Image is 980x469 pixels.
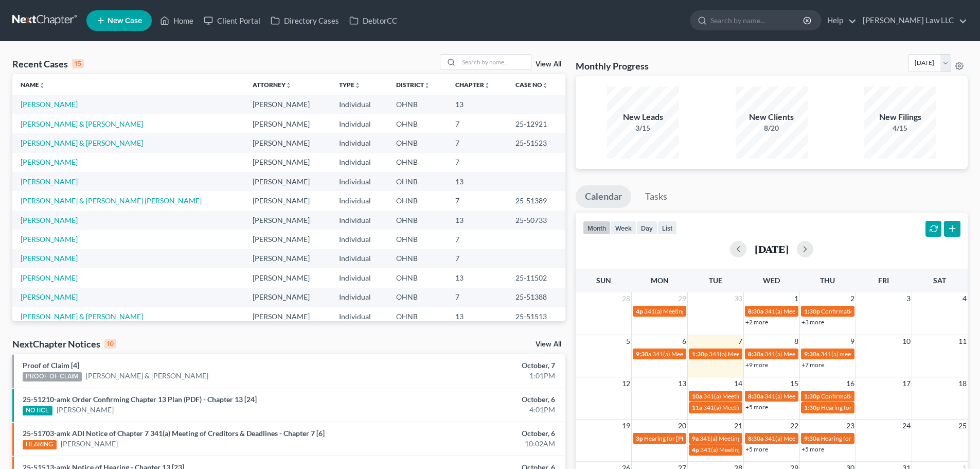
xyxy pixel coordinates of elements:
[331,191,387,210] td: Individual
[21,312,143,321] a: [PERSON_NAME] & [PERSON_NAME]
[447,153,507,172] td: 7
[331,268,387,287] td: Individual
[789,420,799,432] span: 22
[804,307,820,315] span: 1:30p
[700,446,833,454] span: 341(a) Meeting of Creditors for [PERSON_NAME]
[12,58,84,70] div: Recent Cases
[396,81,430,89] a: Districtunfold_more
[244,153,331,172] td: [PERSON_NAME]
[821,350,920,358] span: 341(a) meeting for [PERSON_NAME]
[244,307,331,326] td: [PERSON_NAME]
[244,268,331,287] td: [PERSON_NAME]
[821,307,939,315] span: Confirmation Hearing for [PERSON_NAME]
[244,172,331,191] td: [PERSON_NAME]
[748,350,763,358] span: 8:30a
[700,435,833,442] span: 341(a) Meeting of Creditors for [PERSON_NAME]
[849,335,856,348] span: 9
[652,350,848,358] span: 341(a) Meeting of Creditors for [PERSON_NAME][GEOGRAPHIC_DATA]
[677,420,687,432] span: 20
[764,392,864,400] span: 341(a) Meeting for [PERSON_NAME]
[764,307,864,315] span: 341(a) Meeting for [PERSON_NAME]
[692,435,699,442] span: 9a
[677,292,687,305] span: 29
[644,307,744,315] span: 341(a) Meeting for [PERSON_NAME]
[484,82,490,89] i: unfold_more
[388,211,447,230] td: OHNB
[657,221,677,235] button: list
[822,11,857,30] a: Help
[748,435,763,442] span: 8:30a
[789,377,799,390] span: 15
[736,111,808,123] div: New Clients
[384,394,555,405] div: October, 6
[736,123,808,133] div: 8/20
[845,420,856,432] span: 23
[424,82,430,89] i: unfold_more
[607,111,679,123] div: New Leads
[244,230,331,249] td: [PERSON_NAME]
[515,81,548,89] a: Case Nounfold_more
[21,196,202,205] a: [PERSON_NAME] & [PERSON_NAME] [PERSON_NAME]
[331,230,387,249] td: Individual
[821,404,901,411] span: Hearing for [PERSON_NAME]
[21,235,78,244] a: [PERSON_NAME]
[745,318,768,326] a: +2 more
[745,445,768,453] a: +5 more
[331,211,387,230] td: Individual
[901,377,912,390] span: 17
[748,307,763,315] span: 8:30a
[507,268,565,287] td: 25-11502
[745,361,768,369] a: +9 more
[763,276,780,285] span: Wed
[542,82,548,89] i: unfold_more
[344,11,402,30] a: DebtorCC
[692,350,708,358] span: 1:30p
[388,288,447,307] td: OHNB
[737,335,743,348] span: 7
[244,95,331,114] td: [PERSON_NAME]
[21,138,143,147] a: [PERSON_NAME] & [PERSON_NAME]
[748,392,763,400] span: 8:30a
[244,288,331,307] td: [PERSON_NAME]
[764,435,864,442] span: 341(a) Meeting for [PERSON_NAME]
[331,172,387,191] td: Individual
[447,307,507,326] td: 13
[636,350,651,358] span: 9:30a
[23,372,82,381] div: PROOF OF CLAIM
[21,158,78,166] a: [PERSON_NAME]
[933,276,946,285] span: Sat
[804,435,819,442] span: 9:30a
[384,428,555,439] div: October, 6
[12,338,116,350] div: NextChapter Notices
[244,211,331,230] td: [PERSON_NAME]
[388,114,447,133] td: OHNB
[596,276,611,285] span: Sun
[703,392,836,400] span: 341(a) Meeting of Creditors for [PERSON_NAME]
[651,276,669,285] span: Mon
[23,429,325,438] a: 25-51703-amk ADI Notice of Chapter 7 341(a) Meeting of Creditors & Deadlines - Chapter 7 [6]
[957,377,968,390] span: 18
[878,276,889,285] span: Fri
[447,288,507,307] td: 7
[536,61,561,68] a: View All
[244,191,331,210] td: [PERSON_NAME]
[447,211,507,230] td: 13
[710,11,805,30] input: Search by name...
[536,341,561,348] a: View All
[331,307,387,326] td: Individual
[692,446,699,454] span: 4p
[286,82,292,89] i: unfold_more
[607,123,679,133] div: 3/15
[23,361,79,370] a: Proof of Claim [4]
[864,111,936,123] div: New Filings
[507,211,565,230] td: 25-50733
[692,404,702,411] span: 11a
[681,335,687,348] span: 6
[455,81,490,89] a: Chapterunfold_more
[957,420,968,432] span: 25
[61,439,118,449] a: [PERSON_NAME]
[331,288,387,307] td: Individual
[447,172,507,191] td: 13
[621,420,631,432] span: 19
[801,445,824,453] a: +5 more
